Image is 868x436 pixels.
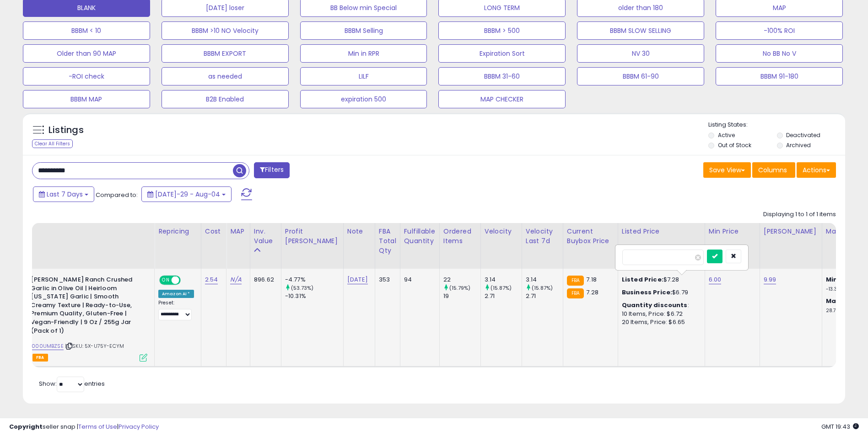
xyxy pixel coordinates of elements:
a: Privacy Policy [119,422,159,431]
b: Business Price: [622,288,672,297]
div: 353 [379,276,393,284]
small: (15.87%) [491,284,512,292]
div: Listed Price [622,227,701,236]
div: 20 Items, Price: $6.65 [622,318,698,326]
small: FBA [567,288,584,298]
div: 896.62 [254,276,274,284]
span: Show: entries [39,379,105,388]
a: 6.00 [709,275,722,284]
button: -100% ROI [716,21,843,40]
button: BBBM 91-180 [716,67,843,85]
b: Listed Price: [622,275,663,284]
button: Filters [254,162,290,178]
button: B2B Enabled [162,90,289,108]
div: -10.31% [285,292,343,300]
span: Last 7 Days [47,190,83,199]
label: Out of Stock [718,141,751,149]
small: (53.73%) [291,284,313,292]
b: Min: [826,275,840,284]
div: -4.77% [285,276,343,284]
div: $6.79 [622,288,698,297]
button: BBBM 31-60 [438,67,566,85]
div: 10 Items, Price: $6.72 [622,310,698,318]
small: (15.79%) [449,284,470,292]
h5: Listings [49,124,84,137]
div: Profit [PERSON_NAME] [285,227,340,246]
div: $7.28 [622,276,698,284]
button: Expiration Sort [438,44,566,63]
button: Actions [797,162,836,178]
button: BBBM MAP [23,90,150,108]
span: | SKU: 5X-U75Y-ECYM [65,342,124,350]
span: Compared to: [96,191,138,199]
button: as needed [162,67,289,85]
button: BBBM SLOW SELLING [577,21,704,40]
button: MAP CHECKER [438,90,566,108]
div: 2.71 [485,292,522,300]
div: 3.14 [526,276,563,284]
button: BBBM EXPORT [162,44,289,63]
a: Terms of Use [78,422,117,431]
strong: Copyright [9,422,43,431]
div: 2.71 [526,292,563,300]
button: NV 30 [577,44,704,63]
div: MAP [230,227,246,236]
button: LILF [300,67,427,85]
button: BBBM > 500 [438,21,566,40]
button: BBBM >10 NO Velocity [162,21,289,40]
button: BBBM Selling [300,21,427,40]
div: Amazon AI * [158,290,194,298]
div: seller snap | | [9,423,159,431]
div: Cost [205,227,223,236]
b: Quantity discounts [622,301,688,309]
label: Active [718,131,735,139]
div: Inv. value [254,227,277,246]
small: FBA [567,276,584,286]
a: 2.54 [205,275,218,284]
label: Archived [786,141,811,149]
div: Velocity Last 7d [526,227,559,246]
div: Preset: [158,300,194,320]
span: Columns [758,165,787,175]
span: ON [160,276,172,284]
a: B000UMBZSE [29,342,64,350]
a: [DATE] [347,275,368,284]
div: Ordered Items [443,227,477,246]
button: No BB No V [716,44,843,63]
div: Displaying 1 to 1 of 1 items [763,210,836,219]
button: Min in RPR [300,44,427,63]
span: OFF [179,276,194,284]
span: 7.28 [586,288,598,297]
span: 7.18 [586,275,597,284]
div: Repricing [158,227,197,236]
b: [PERSON_NAME] Ranch Crushed Garlic in Olive Oil | Heirloom [US_STATE] Garlic | Smooth Creamy Text... [31,276,142,337]
button: -ROI check [23,67,150,85]
div: Velocity [485,227,518,236]
button: Columns [752,162,795,178]
button: BBBM 61-90 [577,67,704,85]
button: Save View [703,162,751,178]
button: Last 7 Days [33,186,94,202]
div: Min Price [709,227,756,236]
span: FBA [32,354,48,362]
div: Fulfillable Quantity [404,227,436,246]
div: Current Buybox Price [567,227,614,246]
p: Listing States: [708,121,845,129]
label: Deactivated [786,131,820,139]
div: Clear All Filters [32,139,73,148]
div: 22 [443,276,480,284]
a: N/A [230,275,241,284]
div: Title [8,227,151,236]
div: FBA Total Qty [379,227,396,255]
small: (15.87%) [532,284,553,292]
a: 9.99 [764,275,776,284]
div: 3.14 [485,276,522,284]
button: Older than 90 MAP [23,44,150,63]
div: Note [347,227,371,236]
button: [DATE]-29 - Aug-04 [141,186,232,202]
div: 19 [443,292,480,300]
div: : [622,301,698,309]
b: Max: [826,297,842,305]
div: [PERSON_NAME] [764,227,818,236]
span: 2025-08-12 19:43 GMT [821,422,859,431]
